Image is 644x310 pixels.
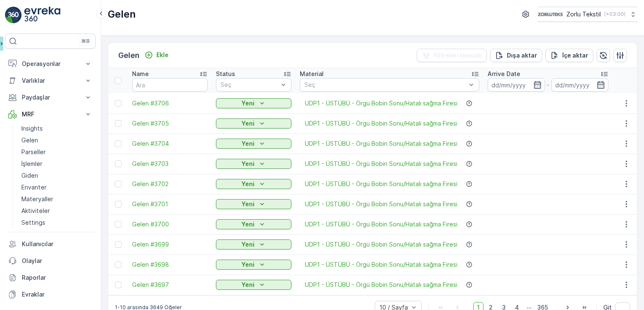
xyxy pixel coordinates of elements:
[241,119,254,128] p: Yeni
[241,200,254,208] p: Yeni
[305,200,457,208] span: UDP1 - ÜSTÜBÜ - Örgü Bobin Sonu/Hatalı sağma Firesi
[305,281,457,289] a: UDP1 - ÜSTÜBÜ - Örgü Bobin Sonu/Hatalı sağma Firesi
[21,124,43,133] p: Insights
[241,180,254,188] p: Yeni
[5,252,96,269] a: Olaylar
[132,70,149,78] p: Name
[216,179,291,189] button: Yeni
[300,70,324,78] p: Material
[305,119,457,128] a: UDP1 - ÜSTÜBÜ - Örgü Bobin Sonu/Hatalı sağma Firesi
[488,78,545,92] input: dd/mm/yyyy
[132,78,208,92] input: Ara
[22,60,79,68] p: Operasyonlar
[21,207,50,215] p: Aktiviteler
[22,257,92,265] p: Olaylar
[5,72,96,89] button: Varlıklar
[434,51,482,60] p: Filtreleri temizle
[18,158,96,170] a: İşlemler
[216,199,291,209] button: Yeni
[305,220,457,229] a: UDP1 - ÜSTÜBÜ - Örgü Bobin Sonu/Hatalı sağma Firesi
[132,281,208,289] a: Gelen #3697
[241,260,254,269] p: Yeni
[21,160,42,168] p: İşlemler
[18,146,96,158] a: Parseller
[241,139,254,148] p: Yeni
[547,80,550,90] p: -
[216,98,291,108] button: Yeni
[417,49,487,62] button: Filtreleri temizle
[490,49,542,62] button: Dışa aktar
[132,160,208,168] a: Gelen #3703
[241,99,254,108] p: Yeni
[604,11,626,18] p: ( +03:00 )
[545,49,593,62] button: İçe aktar
[538,10,563,19] img: 6-1-9-3_wQBzyll.png
[18,134,96,146] a: Gelen
[5,89,96,106] button: Paydaşlar
[132,240,208,249] a: Gelen #3699
[115,241,122,248] div: Toggle Row Selected
[304,81,466,89] p: Seç
[132,139,208,148] a: Gelen #3704
[305,240,457,249] a: UDP1 - ÜSTÜBÜ - Örgü Bobin Sonu/Hatalı sağma Firesi
[241,160,254,168] p: Yeni
[216,260,291,270] button: Yeni
[132,200,208,208] a: Gelen #3701
[216,70,235,78] p: Status
[132,119,208,128] a: Gelen #3705
[132,180,208,188] a: Gelen #3702
[115,100,122,107] div: Toggle Row Selected
[241,281,254,289] p: Yeni
[216,219,291,229] button: Yeni
[156,51,169,59] p: Ekle
[305,99,457,108] a: UDP1 - ÜSTÜBÜ - Örgü Bobin Sonu/Hatalı sağma Firesi
[132,260,208,269] a: Gelen #3698
[115,181,122,187] div: Toggle Row Selected
[5,106,96,123] button: MRF
[115,160,122,167] div: Toggle Row Selected
[21,183,47,192] p: Envanter
[21,148,46,156] p: Parseller
[18,193,96,205] a: Materyaller
[216,159,291,169] button: Yeni
[115,261,122,268] div: Toggle Row Selected
[115,120,122,127] div: Toggle Row Selected
[115,201,122,208] div: Toggle Row Selected
[221,81,278,89] p: Seç
[21,218,45,227] p: Settings
[18,170,96,181] a: Giden
[115,221,122,228] div: Toggle Row Selected
[5,55,96,72] button: Operasyonlar
[305,180,457,188] span: UDP1 - ÜSTÜBÜ - Örgü Bobin Sonu/Hatalı sağma Firesi
[24,7,60,24] img: logo_light-DOdMpM7g.png
[115,140,122,147] div: Toggle Row Selected
[5,286,96,303] a: Evraklar
[132,220,208,229] span: Gelen #3700
[18,205,96,217] a: Aktiviteler
[18,181,96,193] a: Envanter
[108,8,136,21] p: Gelen
[21,195,53,203] p: Materyaller
[305,139,457,148] a: UDP1 - ÜSTÜBÜ - Örgü Bobin Sonu/Hatalı sağma Firesi
[305,160,457,168] span: UDP1 - ÜSTÜBÜ - Örgü Bobin Sonu/Hatalı sağma Firesi
[241,240,254,249] p: Yeni
[305,260,457,269] span: UDP1 - ÜSTÜBÜ - Örgü Bobin Sonu/Hatalı sağma Firesi
[538,7,637,22] button: Zorlu Tekstil(+03:00)
[18,217,96,229] a: Settings
[216,280,291,290] button: Yeni
[488,70,520,78] p: Arrive Date
[132,99,208,108] a: Gelen #3706
[81,38,90,45] p: ⌘B
[551,78,609,92] input: dd/mm/yyyy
